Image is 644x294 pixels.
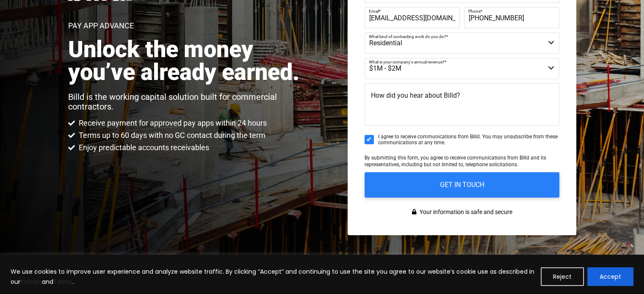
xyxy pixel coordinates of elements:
span: Enjoy predictable accounts receivables [77,143,209,153]
span: How did you hear about Billd? [371,91,460,99]
input: I agree to receive communications from Billd. You may unsubscribe from these communications at an... [365,135,374,144]
span: Email [369,9,379,14]
span: Terms up to 60 days with no GC contact during the term [77,130,265,140]
input: GET IN TOUCH [365,172,559,198]
span: Your information is safe and secure [417,206,512,218]
p: Billd is the working capital solution built for commercial contractors. [68,92,308,112]
span: Receive payment for approved pay apps within 24 hours [77,118,267,128]
p: We use cookies to improve user experience and analyze website traffic. By clicking “Accept” and c... [11,267,534,287]
span: Phone [468,9,481,14]
span: By submitting this form, you agree to receive communications from Billd and its representatives, ... [365,155,546,168]
button: Accept [587,267,633,286]
h1: Pay App Advance [68,22,134,30]
button: Reject [541,267,584,286]
h2: Unlock the money you’ve already earned. [68,38,308,84]
a: Policies [20,278,42,286]
span: I agree to receive communications from Billd. You may unsubscribe from these communications at an... [378,134,559,146]
a: Terms [53,278,72,286]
